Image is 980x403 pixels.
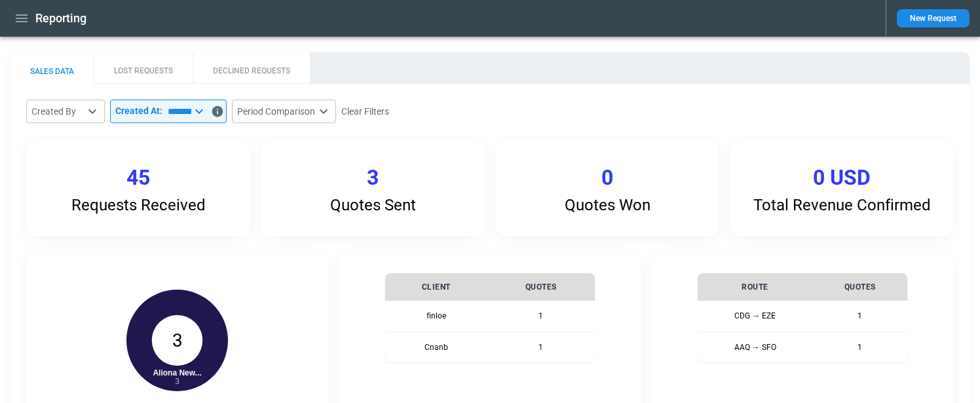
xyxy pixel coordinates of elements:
p: Total Revenue Confirmed [753,196,931,215]
th: Quotes [487,273,595,301]
table: simple table [698,273,907,363]
button: LOST REQUESTS [94,52,193,84]
th: Client [385,273,487,301]
th: CDG → EZE [698,301,812,332]
th: finloe [385,301,487,332]
td: 1 [812,301,907,332]
p: 0 [601,165,613,191]
h1: Reporting [35,10,86,26]
div: Period Comparison [237,105,315,118]
td: 1 [487,332,595,362]
svg: Data includes activity through 27/08/2025 (end of day UTC) [211,105,224,118]
p: Quotes Won [565,196,650,215]
p: Created At: [115,106,162,117]
tspan: Aliona New... [153,368,202,377]
td: 1 [487,301,595,332]
button: DECLINED REQUESTS [193,52,310,84]
th: Quotes [812,273,907,301]
p: 3 [367,165,379,191]
p: Quotes Sent [330,196,416,215]
th: AAQ → SFO [698,332,812,362]
p: 45 [126,165,150,191]
p: Requests Received [71,196,206,215]
text: 3 [172,330,183,351]
p: 0 USD [813,165,871,191]
div: Created By [31,105,84,118]
button: SALES DATA [10,52,94,84]
button: Clear Filters [341,104,389,120]
tspan: 3 [175,377,179,386]
table: simple table [385,273,595,363]
th: Cnanb [385,332,487,362]
button: New Request [897,9,970,28]
th: Route [698,273,812,301]
td: 1 [812,332,907,362]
